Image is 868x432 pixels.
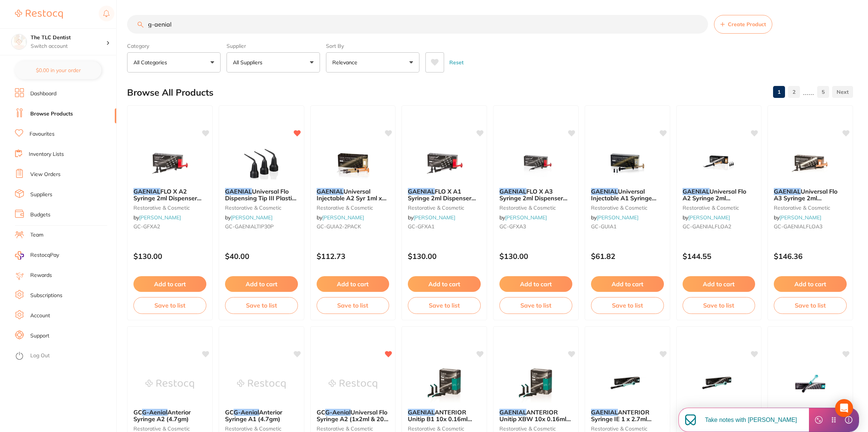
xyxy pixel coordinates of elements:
small: restorative & cosmetic [317,205,390,211]
a: View Orders [30,171,61,178]
p: Relevance [332,59,360,66]
span: by [133,214,181,221]
p: $146.36 [774,252,847,260]
span: Universal Flo Syringe A2 (1x2ml & 20 tips) [317,408,388,430]
a: [PERSON_NAME] [688,214,730,221]
b: GAENIAL FLO X A2 Syringe 2ml Dispenser Tips x 20 [133,188,206,202]
span: by [499,214,547,221]
span: ANTERIOR Unitip XBW 10x 0.16ml (0.28g) [499,408,571,430]
span: by [317,214,364,221]
img: GAENIAL ANTERIOR Syringe IE 1 x 2.7ml (4.7g) [603,365,652,403]
span: GC [317,408,325,416]
em: G-Aenial [142,408,167,416]
span: Universal Flo A3 Syringe 2ml Dispenser Tipsx20 [774,188,837,209]
p: $130.00 [408,252,481,260]
a: Team [30,231,43,239]
button: Save to list [225,297,298,314]
a: [PERSON_NAME] [139,214,181,221]
a: 2 [788,84,800,99]
a: Support [30,332,49,340]
b: GAENIAL ANTERIOR Syringe IE 1 x 2.7ml (4.7g) [591,409,664,423]
button: Relevance [326,52,419,72]
span: by [408,214,455,221]
small: restorative & cosmetic [225,205,298,211]
span: Universal Flo Dispensing Tip III Plastic x30 [225,188,296,209]
a: Browse Products [30,110,73,118]
button: Add to cart [591,276,664,292]
a: [PERSON_NAME] [505,214,547,221]
img: GAENIAL Universal Injectable A1 Syringe 1ml & 10 Disp tips [603,145,652,182]
img: Restocq Logo [15,10,63,19]
span: Universal Injectable A2 Syr 1ml x2 & 20 Disp tips [317,188,387,209]
p: Switch account [31,43,106,50]
small: restorative & cosmetic [133,205,206,211]
small: restorative & cosmetic [317,426,390,432]
em: GAENIAL [499,408,526,416]
b: GAENIAL ANTERIOR Unitip XBW 10x 0.16ml (0.28g) [499,409,572,423]
button: All Categories [127,52,221,72]
button: Add to cart [408,276,481,292]
span: FLO X A2 Syringe 2ml Dispenser Tips x 20 [133,188,201,209]
span: by [591,214,638,221]
span: GC-GUIA1 [591,223,616,230]
small: restorative & cosmetic [225,426,298,432]
button: Save to list [683,297,755,314]
span: RestocqPay [30,252,59,259]
span: FLO X A1 Syringe 2ml Dispenser Tips x 20 [408,188,476,209]
em: GAENIAL [408,408,435,416]
button: Save to list [133,297,206,314]
em: GAENIAL [408,188,435,195]
a: Log Out [30,352,50,360]
img: GC G-Aenial Anterior Syringe A1 (4.7gm) [237,365,286,403]
p: $40.00 [225,252,298,260]
span: GC-GAENIALFLOA3 [774,223,822,230]
em: G-Aenial [325,408,351,416]
em: GAENIAL [591,408,618,416]
a: Rewards [30,272,52,279]
p: All Categories [133,59,170,66]
small: restorative & cosmetic [408,426,481,432]
a: Budgets [30,211,50,219]
b: GAENIAL Universal Flo Dispensing Tip III Plastic x30 [225,188,298,202]
a: Inventory Lists [29,151,64,158]
button: Save to list [408,297,481,314]
small: restorative & cosmetic [774,205,847,211]
em: G-Aenial [234,408,259,416]
span: Create Product [728,21,766,27]
em: GAENIAL [317,188,344,195]
b: GAENIAL Universal Injectable A1 Syringe 1ml & 10 Disp tips [591,188,664,202]
a: Dashboard [30,90,56,98]
img: GAENIAL Universal Injectable A2 Syr 1ml x2 & 20 Disp tips [329,145,377,182]
input: Search Products [127,15,708,34]
span: ANTERIOR Syringe IE 1 x 2.7ml (4.7g) [591,408,652,430]
button: Add to cart [499,276,572,292]
label: Sort By [326,43,419,49]
img: GAENIAL ANTERIOR Syringe CVE 1 x 2.7ml (4.7g) [786,365,835,403]
button: Save to list [499,297,572,314]
button: Save to list [591,297,664,314]
p: $144.55 [683,252,755,260]
a: 1 [773,84,785,99]
span: Universal Injectable A1 Syringe 1ml & 10 Disp tips [591,188,656,209]
small: restorative & cosmetic [591,426,664,432]
button: $0.00 in your order [15,61,101,79]
span: by [683,214,730,221]
small: restorative & cosmetic [133,426,206,432]
p: $130.00 [499,252,572,260]
img: The TLC Dentist [12,34,27,49]
a: Subscriptions [30,292,62,299]
em: GAENIAL [499,188,526,195]
b: GAENIAL FLO X A1 Syringe 2ml Dispenser Tips x 20 [408,188,481,202]
h2: Browse All Products [127,87,213,98]
button: Save to list [317,297,390,314]
button: Log Out [15,350,114,362]
span: GC [133,408,142,416]
label: Category [127,43,221,49]
p: All Suppliers [233,59,265,66]
b: GC G-Aenial Universal Flo Syringe A2 (1x2ml & 20 tips) [317,409,390,423]
img: GAENIAL Universal Flo A3 Syringe 2ml Dispenser Tipsx20 [786,145,835,182]
img: GAENIAL FLO X A1 Syringe 2ml Dispenser Tips x 20 [420,145,469,182]
span: ANTERIOR Unitip B1 10x 0.16ml (0.28g) [408,408,472,430]
a: Suppliers [30,191,52,198]
a: RestocqPay [15,251,59,260]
